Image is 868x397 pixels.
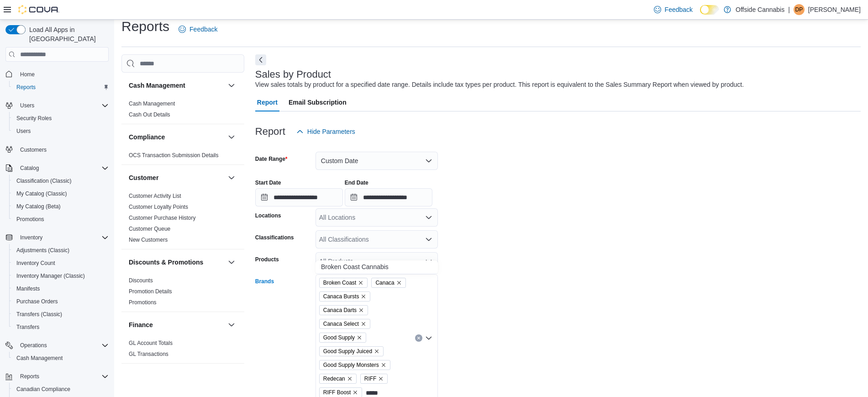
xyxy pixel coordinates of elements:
[16,259,55,267] span: Inventory Count
[226,172,237,183] button: Customer
[20,373,39,380] span: Reports
[255,126,285,137] h3: Report
[357,335,362,340] button: Remove Good Supply from selection in this group
[319,374,357,384] span: Redecan
[121,191,244,249] div: Customer
[374,349,379,354] button: Remove Good Supply Juiced from selection in this group
[129,258,224,267] button: Discounts & Promotions
[129,288,172,295] span: Promotion Details
[18,5,59,14] img: Cova
[13,214,109,225] span: Promotions
[16,298,58,305] span: Purchase Orders
[16,340,109,351] span: Operations
[415,334,422,342] button: Clear input
[808,4,861,15] p: [PERSON_NAME]
[16,232,109,243] span: Inventory
[9,81,112,94] button: Reports
[2,99,112,112] button: Users
[129,226,170,232] a: Customer Queue
[9,244,112,257] button: Adjustments (Classic)
[2,143,112,156] button: Customers
[129,132,224,142] button: Compliance
[2,370,112,383] button: Reports
[2,162,112,175] button: Catalog
[361,294,366,299] button: Remove Canaca Bursts from selection in this group
[13,188,71,199] a: My Catalog (Classic)
[13,126,109,137] span: Users
[16,203,61,210] span: My Catalog (Beta)
[129,173,224,182] button: Customer
[129,320,153,329] h3: Finance
[255,278,274,285] label: Brands
[16,285,40,292] span: Manifests
[129,81,224,90] button: Cash Management
[226,257,237,268] button: Discounts & Promotions
[293,122,359,141] button: Hide Parameters
[129,299,157,306] a: Promotions
[323,347,372,356] span: Good Supply Juiced
[375,278,394,287] span: Canaca
[129,340,173,346] a: GL Account Totals
[323,388,351,397] span: RIFF Boost
[9,308,112,321] button: Transfers (Classic)
[319,319,370,329] span: Canaca Select
[20,234,42,241] span: Inventory
[665,5,693,14] span: Feedback
[13,309,66,320] a: Transfers (Classic)
[323,333,355,342] span: Good Supply
[129,111,170,118] span: Cash Out Details
[13,258,109,269] span: Inventory Count
[129,152,219,159] a: OCS Transaction Submission Details
[358,280,363,286] button: Remove Broken Coast from selection in this group
[316,260,438,274] button: Broken Coast Cannabis
[16,163,42,174] button: Catalog
[425,334,432,342] button: Close list of options
[255,54,266,65] button: Next
[189,25,217,34] span: Feedback
[129,100,175,107] span: Cash Management
[13,245,109,256] span: Adjustments (Classic)
[13,353,66,364] a: Cash Management
[345,179,368,186] label: End Date
[9,352,112,365] button: Cash Management
[121,98,244,124] div: Cash Management
[396,280,402,286] button: Remove Canaca from selection in this group
[13,113,55,124] a: Security Roles
[16,232,46,243] button: Inventory
[16,272,85,280] span: Inventory Manager (Classic)
[9,383,112,396] button: Canadian Compliance
[16,371,109,382] span: Reports
[13,126,34,137] a: Users
[9,282,112,295] button: Manifests
[13,296,109,307] span: Purchase Orders
[788,4,790,15] p: |
[13,309,109,320] span: Transfers (Classic)
[323,360,379,370] span: Good Supply Monsters
[226,319,237,330] button: Finance
[255,212,281,219] label: Locations
[345,188,432,206] input: Press the down key to open a popover containing a calendar.
[323,374,345,383] span: Redecan
[13,82,39,93] a: Reports
[16,163,109,174] span: Catalog
[26,25,109,43] span: Load All Apps in [GEOGRAPHIC_DATA]
[13,283,43,294] a: Manifests
[129,152,219,159] span: OCS Transaction Submission Details
[9,175,112,187] button: Classification (Classic)
[371,278,405,288] span: Canaca
[129,193,181,199] a: Customer Activity List
[9,187,112,200] button: My Catalog (Classic)
[16,323,39,331] span: Transfers
[16,355,63,362] span: Cash Management
[289,93,347,111] span: Email Subscription
[307,127,355,136] span: Hide Parameters
[9,321,112,333] button: Transfers
[175,20,221,38] a: Feedback
[226,132,237,143] button: Compliance
[257,93,278,111] span: Report
[323,319,359,328] span: Canaca Select
[16,371,43,382] button: Reports
[16,100,109,111] span: Users
[347,376,352,381] button: Remove Redecan from selection in this group
[319,333,366,343] span: Good Supply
